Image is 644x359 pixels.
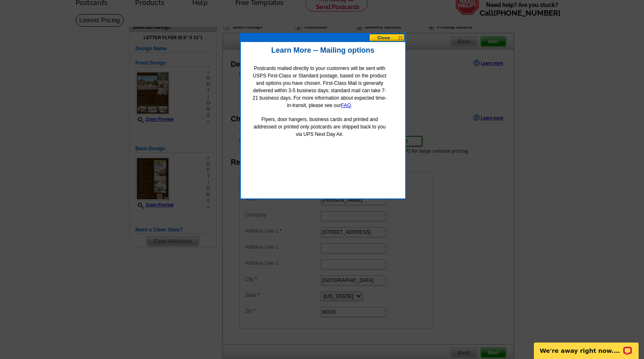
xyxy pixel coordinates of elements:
p: Flyers, door hangers, business cards and printed and addressed or printed only postcards are ship... [251,116,388,138]
h2: Learn More -- Mailing options [245,46,401,55]
iframe: LiveChat chat widget [529,333,644,359]
p: Postcards mailed directly to your customers will be sent with USPS First-Class or Standard postag... [251,65,388,109]
a: FAQ [341,103,351,108]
